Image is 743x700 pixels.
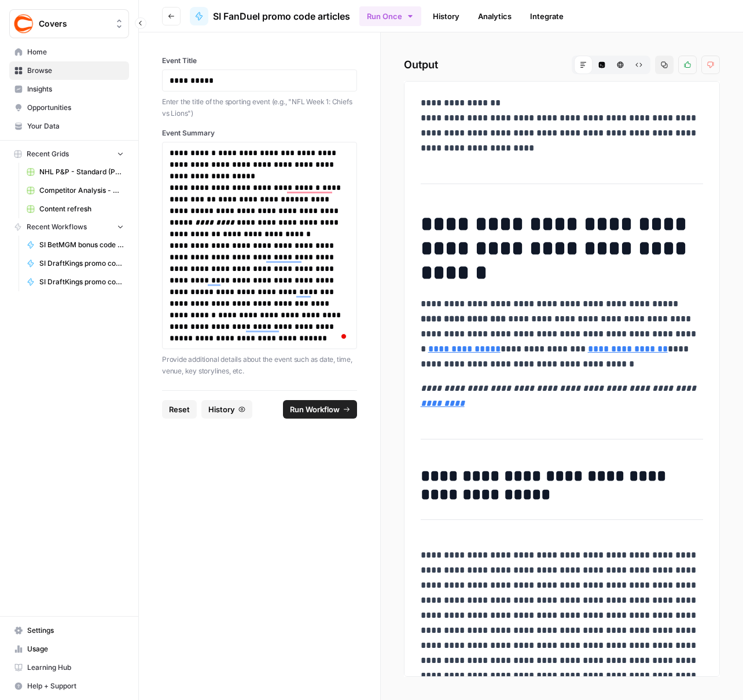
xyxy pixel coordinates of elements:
span: Run Workflow [290,404,340,415]
img: Covers Logo [13,13,34,34]
span: Home [27,47,124,57]
button: Recent Grids [9,145,129,163]
a: SI FanDuel promo code articles [190,7,350,25]
button: Run Once [359,6,421,26]
span: Recent Grids [27,149,69,159]
button: Run Workflow [283,400,357,419]
a: History [426,7,466,25]
a: SI DraftKings promo code - Bet $5, get $200 if you win [21,273,129,291]
a: Opportunities [9,98,129,117]
span: Your Data [27,121,124,131]
button: History [201,400,252,419]
a: SI BetMGM bonus code articles [21,236,129,254]
a: Learning Hub [9,658,129,677]
span: Opportunities [27,102,124,113]
span: Covers [39,18,109,30]
a: Content refresh [21,200,129,218]
span: Learning Hub [27,662,124,673]
a: Home [9,43,129,61]
h2: Output [404,56,720,74]
button: Recent Workflows [9,218,129,236]
span: History [208,404,235,415]
span: SI FanDuel promo code articles [213,9,350,23]
span: Settings [27,625,124,636]
a: Analytics [471,7,518,25]
button: Workspace: Covers [9,9,129,38]
span: NHL P&P - Standard (Production) Grid [39,167,124,177]
button: Reset [162,400,197,419]
span: Reset [169,404,190,415]
div: To enrich screen reader interactions, please activate Accessibility in Grammarly extension settings [170,147,350,344]
a: SI DraftKings promo code articles [21,254,129,273]
a: Settings [9,621,129,640]
span: Recent Workflows [27,222,87,232]
span: SI DraftKings promo code - Bet $5, get $200 if you win [39,277,124,287]
a: Browse [9,61,129,80]
span: Browse [27,65,124,76]
span: Usage [27,644,124,654]
a: Your Data [9,117,129,135]
a: NHL P&P - Standard (Production) Grid [21,163,129,181]
span: Content refresh [39,204,124,214]
label: Event Summary [162,128,357,138]
label: Event Title [162,56,357,66]
p: Provide additional details about the event such as date, time, venue, key storylines, etc. [162,354,357,376]
span: SI BetMGM bonus code articles [39,240,124,250]
button: Help + Support [9,677,129,695]
a: Insights [9,80,129,98]
span: SI DraftKings promo code articles [39,258,124,269]
span: Insights [27,84,124,94]
span: Competitor Analysis - URL Specific Grid [39,185,124,196]
span: Help + Support [27,681,124,691]
a: Usage [9,640,129,658]
a: Competitor Analysis - URL Specific Grid [21,181,129,200]
p: Enter the title of the sporting event (e.g., "NFL Week 1: Chiefs vs Lions") [162,96,357,119]
a: Integrate [523,7,571,25]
